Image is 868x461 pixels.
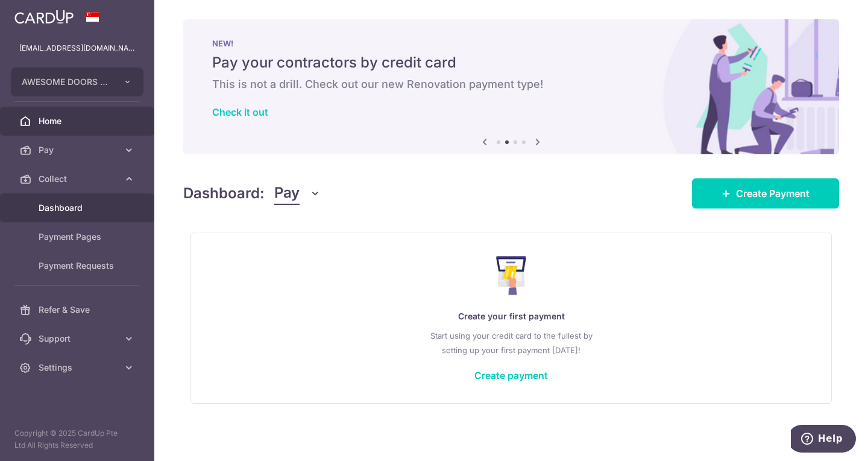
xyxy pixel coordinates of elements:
[39,260,118,272] span: Payment Requests
[791,425,856,455] iframe: Opens a widget where you can find more information
[692,178,839,209] a: Create Payment
[183,19,839,154] img: Renovation banner
[22,76,111,88] span: AWESOME DOORS PTE. LTD.
[39,362,118,374] span: Settings
[19,42,135,54] p: [EMAIL_ADDRESS][DOMAIN_NAME]
[212,53,810,72] h5: Pay your contractors by credit card
[39,144,118,156] span: Pay
[39,202,118,214] span: Dashboard
[212,77,810,92] h6: This is not a drill. Check out our new Renovation payment type!
[14,10,74,24] img: CardUp
[39,304,118,316] span: Refer & Save
[39,173,118,185] span: Collect
[474,369,548,381] a: Create payment
[215,309,807,324] p: Create your first payment
[496,256,527,295] img: Make Payment
[183,183,265,204] h4: Dashboard:
[39,231,118,243] span: Payment Pages
[736,186,810,201] span: Create Payment
[11,67,143,96] button: AWESOME DOORS PTE. LTD.
[212,106,268,118] a: Check it out
[39,115,118,127] span: Home
[215,328,807,357] p: Start using your credit card to the fullest by setting up your first payment [DATE]!
[212,39,810,48] p: NEW!
[274,182,321,205] button: Pay
[274,182,300,205] span: Pay
[39,333,118,345] span: Support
